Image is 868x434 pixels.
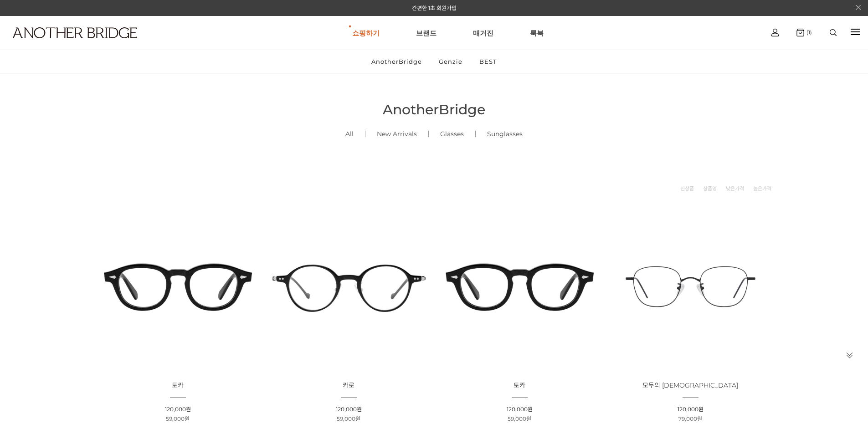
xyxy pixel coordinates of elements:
span: 79,000원 [678,415,702,422]
span: AnotherBridge [383,101,485,118]
a: 토카 [514,382,525,389]
img: logo [13,27,137,38]
a: New Arrivals [365,118,428,149]
span: 토카 [514,381,525,389]
span: 120,000원 [336,406,362,413]
img: 모두의 안경 - 다양한 크기에 맞춘 다용도 디자인 이미지 [608,204,773,369]
a: Genzie [431,50,470,73]
span: (1) [804,29,812,36]
span: 120,000원 [507,406,533,413]
span: 59,000원 [508,415,531,422]
img: 토카 아세테이트 안경 - 다양한 스타일에 맞는 뿔테 안경 이미지 [437,204,602,369]
a: Sunglasses [476,118,534,149]
a: 쇼핑하기 [352,16,380,49]
a: Glasses [429,118,475,149]
a: AnotherBridge [364,50,430,73]
img: search [830,29,837,36]
img: 카로 - 감각적인 디자인의 패션 아이템 이미지 [267,204,431,369]
a: 카로 [343,382,354,389]
a: logo [5,27,135,61]
a: BEST [472,50,504,73]
span: 모두의 [DEMOGRAPHIC_DATA] [642,381,738,389]
a: All [334,118,365,149]
span: 카로 [343,381,354,389]
img: cart [796,29,804,36]
a: 룩북 [530,16,544,49]
span: 59,000원 [166,415,190,422]
a: 모두의 [DEMOGRAPHIC_DATA] [642,382,738,389]
a: 상품명 [703,184,717,193]
a: 낮은가격 [726,184,744,193]
span: 59,000원 [337,415,360,422]
img: 토카 아세테이트 뿔테 안경 이미지 [96,204,260,369]
img: cart [771,29,779,36]
a: 매거진 [473,16,493,49]
span: 120,000원 [165,406,191,413]
a: 간편한 1초 회원가입 [412,5,457,11]
span: 토카 [172,381,184,389]
a: 신상품 [680,184,694,193]
a: 브랜드 [416,16,437,49]
a: 토카 [172,382,184,389]
span: 120,000원 [678,406,704,413]
a: (1) [796,29,812,36]
a: 높은가격 [753,184,771,193]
